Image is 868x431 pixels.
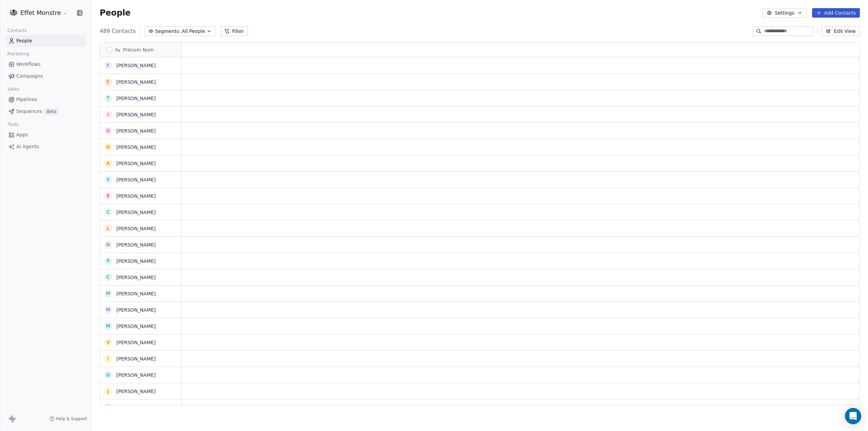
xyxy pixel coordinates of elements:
a: [PERSON_NAME] [116,161,156,166]
a: [PERSON_NAME] [116,128,156,134]
div: L [107,225,110,232]
a: [PERSON_NAME] [116,340,156,345]
a: [PERSON_NAME] [116,63,156,68]
div: M [106,290,110,297]
a: [PERSON_NAME] [116,144,156,150]
div: P [107,257,110,265]
span: AI Agents [16,143,39,150]
a: [PERSON_NAME] [116,193,156,199]
a: AI Agents [5,141,86,152]
button: Filter [220,26,248,36]
a: Apps [5,129,86,140]
div: A [106,160,110,167]
div: V [106,339,110,346]
span: Workflows [16,61,41,68]
a: [PERSON_NAME] [116,372,156,378]
button: Settings [763,8,806,18]
div: C [106,78,110,85]
span: Beta [45,108,58,115]
a: [PERSON_NAME] [116,242,156,248]
span: Help & Support [56,416,87,422]
span: Effet Monstre [20,8,61,17]
span: Campaigns [16,73,43,80]
div: grid [100,57,182,406]
span: 489 Contacts [100,27,136,35]
div: Prénom Nom [100,42,181,57]
span: All People [182,28,205,35]
div: G [106,127,110,134]
a: [PERSON_NAME] [116,405,156,410]
a: [PERSON_NAME] [116,112,156,117]
a: Help & Support [49,416,87,422]
div: E [107,192,110,199]
div: G [106,143,110,151]
div: J [107,404,109,411]
span: Tools [5,119,21,130]
a: [PERSON_NAME] [116,177,156,182]
a: [PERSON_NAME] [116,356,156,361]
a: [PERSON_NAME] [116,324,156,329]
a: [PERSON_NAME] [116,291,156,296]
div: T [107,95,110,102]
span: Marketing [4,49,32,59]
div: C [106,209,110,216]
a: Campaigns [5,71,86,82]
a: [PERSON_NAME] [116,258,156,264]
span: Apps [16,131,28,138]
button: Add Contacts [812,8,860,18]
a: [PERSON_NAME] [116,226,156,231]
div: F [107,62,110,69]
span: Sequences [16,108,42,115]
a: [PERSON_NAME] [116,275,156,280]
div: C [106,274,110,281]
span: Prénom Nom [123,46,154,53]
span: People [16,37,32,44]
a: People [5,35,86,46]
img: 97485486_3081046785289558_2010905861240651776_n.png [9,9,18,17]
div: G [106,371,110,378]
div: grid [182,57,866,406]
div: I [107,355,109,362]
a: [PERSON_NAME] [116,389,156,394]
div: Open Intercom Messenger [845,408,861,424]
span: Pipelines [16,96,37,103]
div: N [106,241,110,248]
div: M [106,306,110,313]
a: [PERSON_NAME] [116,307,156,313]
button: Effet Monstre [8,7,70,19]
div: S [107,176,110,183]
a: [PERSON_NAME] [116,210,156,215]
a: [PERSON_NAME] [116,79,156,85]
a: Pipelines [5,94,86,105]
div: I [107,111,109,118]
a: SequencesBeta [5,106,86,117]
button: Edit View [822,26,860,36]
span: People [100,8,131,18]
div: J [107,388,109,395]
div: M [106,322,110,330]
a: Workflows [5,59,86,70]
a: [PERSON_NAME] [116,96,156,101]
span: Segments: [155,28,180,35]
span: Contacts [4,25,30,36]
span: Sales [5,84,22,94]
